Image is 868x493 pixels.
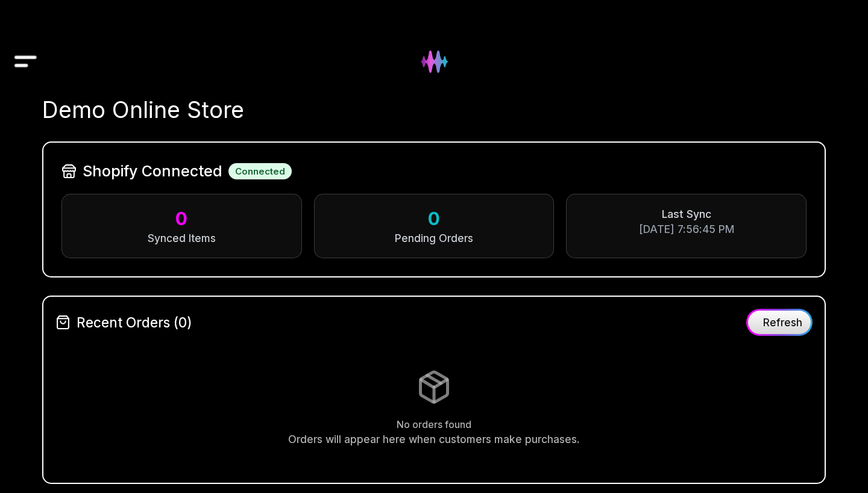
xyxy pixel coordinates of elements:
[12,39,39,85] img: Drawer
[77,312,192,333] span: Recent Orders (0)
[74,206,289,231] div: 0
[763,315,802,330] span: Refresh
[55,432,813,447] p: Orders will appear here when customers make purchases.
[228,163,292,179] div: Connected
[411,39,458,85] img: Hydee Logo
[746,309,813,336] button: Refresh
[42,96,244,123] span: Demo Online Store
[579,222,794,237] div: [DATE] 7:56:45 PM
[83,161,222,182] span: Shopify Connected
[327,206,542,231] div: 0
[74,231,289,246] div: Synced Items
[55,417,813,432] p: No orders found
[327,231,542,246] div: Pending Orders
[12,29,39,56] button: Drawer
[579,206,794,222] div: Last Sync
